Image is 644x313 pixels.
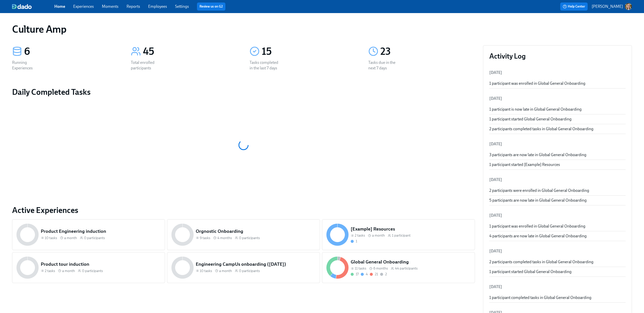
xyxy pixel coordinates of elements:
[625,3,632,10] img: AOh14Gg9iVdVtSq9XU8edFn1CYLOmL7Mn9SzLJkD6CPLrw=s96-c
[372,233,385,238] span: a month
[82,269,103,273] span: 0 participants
[368,60,400,71] div: Tasks due in the next 7 days
[12,60,44,71] div: Running Experiences
[356,272,359,277] div: 17
[356,239,357,244] div: 1
[322,252,475,283] a: Global General Onboarding11 tasks 6 months44 participants174212
[489,81,626,86] div: 1 participant was enrolled in Global General Onboarding
[199,4,223,9] a: Review us on G2
[322,219,475,250] a: [Example] Resources2 tasks a month1 participant1
[12,23,67,35] h1: Culture Amp
[489,152,626,158] div: 3 participants are now late in Global General Onboarding
[197,3,225,11] button: Review us on G2
[143,45,237,58] div: 45
[73,4,94,9] a: Experiences
[489,174,626,186] li: [DATE]
[351,226,471,232] h5: [Example] Resources
[239,269,260,273] span: 0 participants
[62,269,75,273] span: a month
[167,252,320,283] a: Engineering CampUs onboarding ([DATE])10 tasks a month0 participants
[64,236,77,240] span: a month
[351,259,471,265] h5: Global General Onboarding
[175,4,189,9] a: Settings
[41,261,161,267] h5: Product tour induction
[489,233,626,239] div: 4 participants are now late in Global General Onboarding
[489,126,626,132] div: 2 participants completed tasks in Global General Onboarding
[380,272,387,277] div: Not started
[45,269,55,273] span: 2 tasks
[219,269,232,273] span: a month
[102,4,118,9] a: Moments
[489,107,626,112] div: 1 participant is now late in Global General Onboarding
[489,93,626,105] li: [DATE]
[262,45,356,58] div: 15
[45,236,57,240] span: 10 tasks
[560,3,588,11] button: Help Center
[489,245,626,257] li: [DATE]
[200,236,210,240] span: 9 tasks
[196,228,316,235] h5: Orgnostic Onboarding
[489,259,626,265] div: 2 participants completed tasks in Global General Onboarding
[489,209,626,221] li: [DATE]
[239,236,260,240] span: 0 participants
[489,52,626,61] h3: Activity Log
[489,138,626,150] li: [DATE]
[217,236,232,240] span: 4 months
[395,266,418,271] span: 44 participants
[563,4,585,9] span: Help Center
[592,3,632,10] button: [PERSON_NAME]
[196,261,316,267] h5: Engineering CampUs onboarding ([DATE])
[489,281,626,293] li: [DATE]
[489,269,626,275] div: 1 participant started Global General Onboarding
[148,4,167,9] a: Employees
[489,198,626,203] div: 5 participants are now late in Global General Onboarding
[12,87,475,97] h2: Daily Completed Tasks
[489,162,626,167] div: 1 participant started [Example] Resources
[12,219,165,250] a: Product Engineering induction10 tasks a month0 participants
[200,269,212,273] span: 10 tasks
[489,70,502,75] span: [DATE]
[385,272,387,277] div: 2
[41,228,161,235] h5: Product Engineering induction
[24,45,119,58] div: 6
[12,4,32,9] img: dado
[12,4,54,9] a: dado
[127,4,140,9] a: Reports
[54,4,65,9] a: Home
[355,266,366,271] span: 11 tasks
[355,233,365,238] span: 2 tasks
[351,239,357,244] div: On time with open tasks
[489,295,626,300] div: 1 participant completed tasks in Global General Onboarding
[12,205,475,215] a: Active Experiences
[489,116,626,122] div: 1 participant started Global General Onboarding
[489,188,626,193] div: 2 participants were enrolled in Global General Onboarding
[250,60,282,71] div: Tasks completed in the last 7 days
[12,252,165,283] a: Product tour induction2 tasks a month0 participants
[131,60,163,71] div: Total enrolled participants
[373,266,388,271] span: 6 months
[167,219,320,250] a: Orgnostic Onboarding9 tasks 4 months0 participants
[380,45,475,58] div: 23
[375,272,378,277] div: 21
[592,4,623,9] p: [PERSON_NAME]
[489,223,626,229] div: 1 participant was enrolled in Global General Onboarding
[366,272,368,277] div: 4
[392,233,411,238] span: 1 participant
[84,236,105,240] span: 0 participants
